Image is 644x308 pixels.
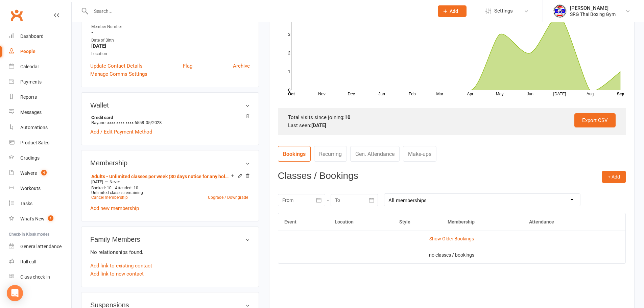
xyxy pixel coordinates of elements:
h3: Membership [90,159,250,167]
div: People [20,49,35,54]
div: Dashboard [20,33,44,39]
button: + Add [602,171,626,183]
div: General attendance [20,244,62,249]
div: Class check-in [20,274,50,280]
a: Flag [183,62,192,70]
a: Bookings [278,146,311,162]
div: Member Number [91,24,250,30]
div: Location [91,51,250,57]
strong: [DATE] [311,122,326,128]
a: Payments [9,74,71,90]
input: Search... [89,6,429,16]
a: Archive [233,62,250,70]
span: 4 [41,170,47,175]
span: Unlimited classes remaining [91,190,143,195]
a: General attendance kiosk mode [9,239,71,254]
th: Membership [442,213,523,231]
h3: Classes / Bookings [278,171,626,181]
span: Add [450,8,458,14]
a: Upgrade / Downgrade [208,195,248,200]
th: Style [393,213,442,231]
a: Add / Edit Payment Method [90,128,152,136]
a: Adults - Unlimited classes per week (30 days notice for any hold or cancellation) [91,174,231,179]
strong: 10 [344,114,351,120]
a: Clubworx [8,7,25,24]
div: Roll call [20,259,36,264]
div: Open Intercom Messenger [7,285,23,301]
span: Never [110,180,120,184]
div: Workouts [20,186,41,191]
div: Gradings [20,155,40,161]
strong: [DATE] [91,43,250,49]
div: Product Sales [20,140,49,145]
li: Rayane [90,114,250,126]
div: What's New [20,216,45,221]
a: Manage Comms Settings [90,70,147,78]
a: Export CSV [574,113,616,127]
div: — [90,179,250,185]
a: Gradings [9,150,71,166]
div: Total visits since joining: [288,113,616,121]
a: Roll call [9,254,71,269]
span: 05/2028 [146,120,162,125]
span: Settings [494,3,513,19]
td: no classes / bookings [278,247,625,263]
a: Calendar [9,59,71,74]
a: Cancel membership [91,195,128,200]
a: Recurring [314,146,347,162]
a: Show Older Bookings [429,236,474,241]
a: Add link to existing contact [90,262,152,270]
img: thumb_image1718682644.png [553,4,567,18]
div: Reports [20,94,37,100]
div: Payments [20,79,42,85]
a: Make-ups [403,146,436,162]
div: Messages [20,110,42,115]
p: No relationships found. [90,248,250,256]
a: What's New1 [9,211,71,227]
a: Reports [9,90,71,105]
a: People [9,44,71,59]
h3: Wallet [90,101,250,109]
a: Dashboard [9,29,71,44]
div: Tasks [20,201,32,206]
a: Waivers 4 [9,166,71,181]
div: Waivers [20,170,37,176]
a: Messages [9,105,71,120]
span: [DATE] [91,180,103,184]
th: Location [329,213,393,231]
a: Gen. Attendance [350,146,400,162]
a: Update Contact Details [90,62,143,70]
th: Event [278,213,329,231]
a: Product Sales [9,135,71,150]
strong: - [91,29,250,35]
span: 1 [48,215,53,221]
div: [PERSON_NAME] [570,5,616,11]
div: Calendar [20,64,39,69]
div: Last seen: [288,121,616,129]
div: Automations [20,125,48,130]
span: Attended: 10 [115,186,138,190]
a: Add link to new contact [90,270,144,278]
div: Date of Birth [91,37,250,44]
th: Attendance [523,213,600,231]
span: xxxx xxxx xxxx 6558 [107,120,144,125]
a: Tasks [9,196,71,211]
button: Add [438,5,467,17]
span: Booked: 10 [91,186,112,190]
a: Add new membership [90,205,139,211]
a: Automations [9,120,71,135]
h3: Family Members [90,236,250,243]
strong: Credit card [91,115,246,120]
a: Class kiosk mode [9,269,71,285]
div: SRG Thai Boxing Gym [570,11,616,17]
a: Workouts [9,181,71,196]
